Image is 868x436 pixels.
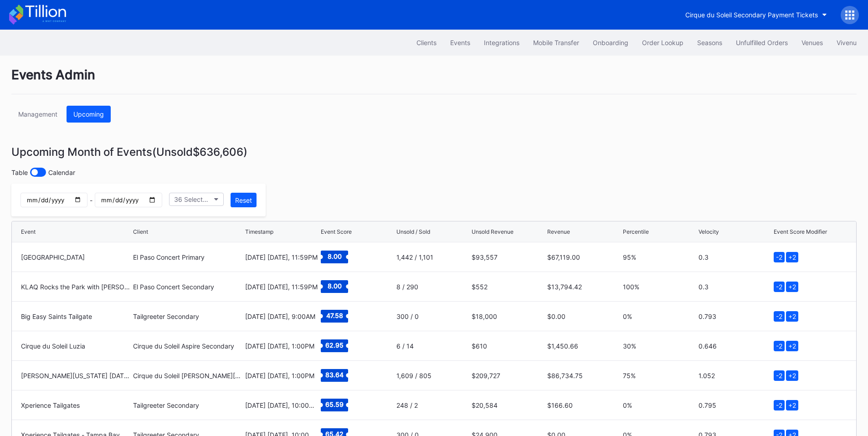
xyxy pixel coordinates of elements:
div: -2 [774,311,785,322]
button: Integrations [477,34,526,51]
div: Unsold Revenue [472,228,514,235]
div: 1.052 [699,372,772,380]
button: Upcoming [67,106,111,123]
div: +2 [786,252,798,262]
div: Seasons [697,39,722,46]
div: Clients [416,39,437,46]
div: Upcoming [73,110,104,118]
text: 47.58 [326,312,343,319]
div: - [21,193,162,207]
button: Order Lookup [635,34,690,51]
div: $610 [472,342,545,350]
div: Event Score Modifier [774,228,827,235]
div: Tailgreeter Secondary [133,313,243,320]
div: $209,727 [472,372,545,380]
div: Events [450,39,470,46]
text: 62.95 [325,341,344,349]
div: Xperience Tailgates [21,401,131,409]
div: [DATE] [DATE], 11:59PM [245,283,318,291]
div: +2 [786,400,798,410]
div: Timestamp [245,228,273,235]
text: 65.59 [325,400,344,408]
a: Seasons [690,34,729,51]
div: -2 [774,282,785,292]
div: Tailgreeter Secondary [133,401,243,409]
button: 36 Selected [169,193,224,206]
div: 36 Selected [174,195,210,203]
text: 83.64 [325,371,344,379]
div: Unfulfilled Orders [736,39,788,46]
div: $552 [472,283,545,291]
div: +2 [786,370,798,381]
div: -2 [774,400,785,410]
div: Onboarding [593,39,628,46]
div: 8 / 290 [396,283,470,291]
div: Revenue [547,228,570,235]
div: 100% [623,283,696,291]
div: $20,584 [472,401,545,409]
div: $93,557 [472,253,545,261]
div: Unsold / Sold [396,228,430,235]
text: 8.00 [327,252,341,260]
div: $0.00 [547,313,621,320]
button: Clients [410,34,443,51]
div: +2 [786,282,798,292]
div: 248 / 2 [396,401,470,409]
div: Order Lookup [642,39,683,46]
div: Management [18,110,57,118]
div: Cirque du Soleil Luzia [21,342,131,350]
button: Mobile Transfer [526,34,586,51]
div: 6 / 14 [396,342,470,350]
text: 8.00 [327,282,341,290]
div: $13,794.42 [547,283,621,291]
div: Cirque du Soleil Secondary Payment Tickets [685,11,818,19]
div: 75% [623,372,696,380]
div: 0% [623,401,696,409]
button: Vivenu [830,34,863,51]
div: Events Admin [11,67,857,94]
div: 0% [623,313,696,320]
button: Venues [795,34,830,51]
div: Percentile [623,228,649,235]
div: Big Easy Saints Tailgate [21,313,131,320]
div: Reset [235,196,252,204]
div: $86,734.75 [547,372,621,380]
div: +2 [786,341,798,351]
div: Venues [801,39,823,46]
button: Management [11,106,64,123]
div: $166.60 [547,401,621,409]
button: Cirque du Soleil Secondary Payment Tickets [678,6,834,23]
div: +2 [786,311,798,322]
div: Event Score [321,228,352,235]
div: 1,442 / 1,101 [396,253,470,261]
div: KLAQ Rocks the Park with [PERSON_NAME] [21,283,131,291]
div: [GEOGRAPHIC_DATA] [21,253,131,261]
div: -2 [774,252,785,262]
div: 0.793 [699,313,772,320]
button: Unfulfilled Orders [729,34,795,51]
div: [DATE] [DATE], 10:00AM [245,401,318,409]
div: $1,450.66 [547,342,621,350]
button: Reset [231,193,257,207]
div: 95% [623,253,696,261]
div: 0.646 [699,342,772,350]
div: [PERSON_NAME][US_STATE] [DATE] Afternoon [21,372,131,380]
div: 0.3 [699,283,772,291]
div: -2 [774,370,785,381]
div: -2 [774,341,785,351]
button: Onboarding [586,34,635,51]
div: [DATE] [DATE], 9:00AM [245,313,318,320]
div: Cirque du Soleil Aspire Secondary [133,342,243,350]
div: Integrations [484,39,519,46]
div: [DATE] [DATE], 1:00PM [245,342,318,350]
div: Client [133,228,148,235]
